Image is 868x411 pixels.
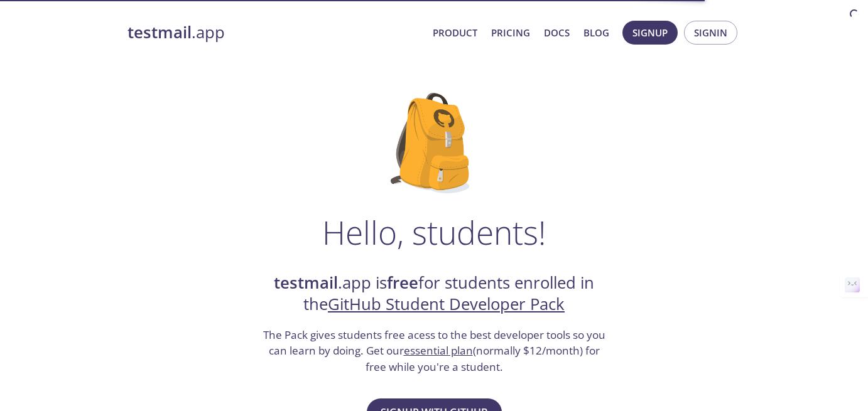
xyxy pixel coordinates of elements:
[404,343,473,358] a: essential plan
[127,22,423,43] a: testmail.app
[127,21,192,43] strong: testmail
[491,24,530,41] a: Pricing
[274,272,338,294] strong: testmail
[261,327,607,375] h3: The Pack gives students free acess to the best developer tools so you can learn by doing. Get our...
[391,93,478,193] img: github-student-backpack.png
[387,272,418,294] strong: free
[632,24,668,41] span: Signup
[622,21,678,45] button: Signup
[684,21,737,45] button: Signin
[322,213,546,251] h1: Hello, students!
[261,272,607,316] h2: .app is for students enrolled in the
[544,24,570,41] a: Docs
[583,24,609,41] a: Blog
[328,293,565,315] a: GitHub Student Developer Pack
[433,24,477,41] a: Product
[694,24,727,41] span: Signin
